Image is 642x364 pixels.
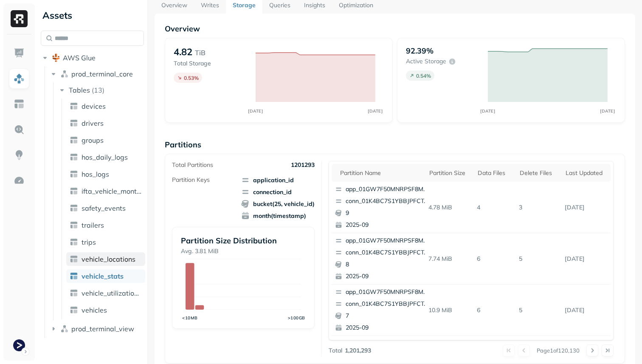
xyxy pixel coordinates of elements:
span: vehicle_utilization_day [82,289,142,297]
span: prod_terminal_core [71,70,133,78]
p: 6 [473,251,515,266]
img: Asset Explorer [14,99,25,110]
p: 2025-09 [346,272,428,281]
p: conn_01K4BC7S1YBBJPFCTQZ014V561 [346,197,428,206]
a: groups [66,133,145,147]
span: devices [82,102,106,110]
p: app_01GW7F50MNRPSF8MFHFDEVDVJA [346,185,428,194]
a: vehicle_utilization_day [66,286,145,300]
img: table [70,170,78,178]
p: Partition Keys [172,176,210,184]
a: hos_daily_logs [66,150,145,164]
p: Sep 19, 2025 [561,303,611,318]
p: ( 13 ) [92,86,104,94]
p: app_01GW7F50MNRPSF8MFHFDEVDVJA [346,237,428,245]
span: prod_terminal_view [71,324,134,333]
img: table [70,204,78,212]
p: Partitions [165,140,625,150]
img: table [70,119,78,127]
tspan: [DATE] [248,108,263,113]
p: 2025-09 [346,221,428,229]
p: 4.78 MiB [425,200,474,215]
p: conn_01K4BC7S1YBBJPFCTQZ014V561 [346,248,428,257]
img: namespace [60,70,69,78]
p: Total Partitions [172,161,213,169]
a: devices [66,99,145,113]
a: hos_logs [66,167,145,181]
span: bucket(25, vehicle_id) [241,200,315,208]
img: table [70,221,78,229]
a: vehicle_locations [66,252,145,266]
p: 1,201,293 [345,347,371,355]
span: connection_id [241,188,315,196]
p: 5 [515,303,561,318]
p: 0.53 % [184,75,199,81]
p: Sep 19, 2025 [561,251,611,266]
img: table [70,102,78,110]
p: 4.82 [174,46,192,58]
p: 9 [346,209,428,217]
a: trips [66,235,145,249]
button: Tables(13) [58,83,145,97]
div: Last updated [566,169,606,177]
img: Optimization [14,175,25,186]
span: vehicles [82,306,107,314]
span: vehicle_locations [82,255,135,263]
p: Partition Size Distribution [181,236,306,245]
span: ifta_vehicle_months [82,187,142,195]
div: Data Files [478,169,511,177]
img: table [70,136,78,144]
img: table [70,187,78,195]
img: table [70,289,78,297]
div: Partition size [429,169,470,177]
span: trailers [82,221,104,229]
p: Total [329,347,342,355]
a: drivers [66,116,145,130]
a: trailers [66,218,145,232]
p: TiB [195,48,206,58]
span: safety_events [82,204,126,212]
p: 5 [515,251,561,266]
a: safety_events [66,201,145,215]
a: vehicle_stats [66,269,145,283]
span: trips [82,238,96,246]
img: table [70,255,78,263]
p: 4 [473,200,515,215]
img: Ryft [11,10,28,27]
button: AWS Glue [41,51,144,65]
img: Assets [14,73,25,84]
tspan: <10MB [182,315,198,320]
p: Overview [165,24,625,34]
p: 3 [515,200,561,215]
button: prod_terminal_view [49,322,144,336]
img: table [70,238,78,246]
img: Query Explorer [14,124,25,135]
span: groups [82,136,104,144]
p: Page 1 of 120,130 [537,347,580,354]
p: 1201293 [291,161,315,169]
p: 92.39% [406,46,434,56]
span: hos_logs [82,170,109,178]
p: 10.9 MiB [425,303,474,318]
img: root [52,54,60,62]
a: vehicles [66,303,145,317]
button: prod_terminal_core [49,67,144,81]
img: table [70,306,78,314]
button: app_01GW7F50MNRPSF8MFHFDEVDVJAconn_01K4BC7S1YBBJPFCTQZ014V56182025-09 [332,233,432,284]
img: Insights [14,150,25,161]
span: application_id [241,176,315,184]
p: 7.74 MiB [425,251,474,266]
p: 0.54 % [416,73,431,79]
p: 2025-09 [346,324,428,332]
img: table [70,272,78,280]
tspan: [DATE] [600,108,615,113]
span: Tables [69,86,90,94]
p: Avg. 3.81 MiB [181,247,306,255]
tspan: [DATE] [481,108,496,113]
p: Active storage [406,57,446,65]
span: vehicle_stats [82,272,124,280]
p: 7 [346,312,428,320]
tspan: [DATE] [368,108,383,113]
p: Total Storage [174,59,247,68]
span: AWS Glue [63,54,96,62]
